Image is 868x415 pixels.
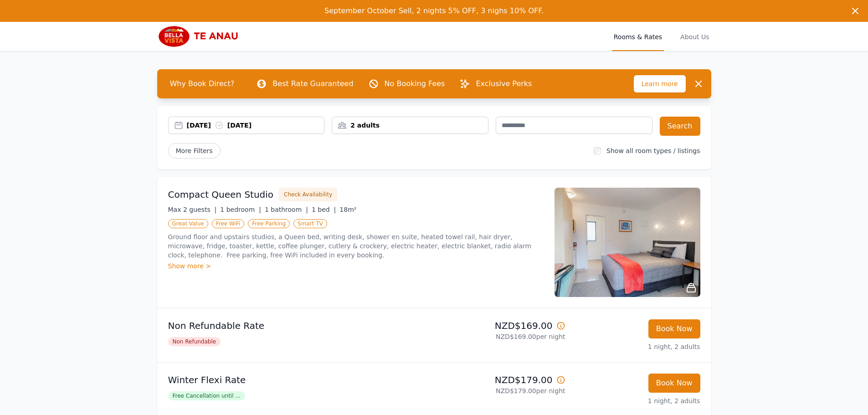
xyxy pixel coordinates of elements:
span: 18m² [339,206,356,213]
a: Rooms & Rates [612,22,664,51]
p: 1 night, 2 adults [573,342,700,351]
a: About Us [678,22,711,51]
p: NZD$169.00 per night [438,332,565,341]
span: 1 bathroom | [265,206,308,213]
span: Smart TV [293,219,327,228]
span: Free Parking [248,219,290,228]
p: Non Refundable Rate [168,319,431,332]
div: 2 adults [332,121,488,130]
div: Show more > [168,261,544,271]
h3: Compact Queen Studio [168,188,274,201]
span: September October Sell, 2 nights 5% OFF, 3 nighs 10% OFF. [324,6,544,15]
button: Book Now [648,319,700,338]
label: Show all room types / listings [606,147,700,154]
div: [DATE] [DATE] [187,121,324,130]
span: Free Cancellation until ... [168,391,245,400]
p: Best Rate Guaranteed [272,78,353,89]
button: Check Availability [279,188,337,201]
p: NZD$169.00 [438,319,565,332]
span: 1 bed | [312,206,336,213]
p: Ground floor and upstairs studios, a Queen bed, writing desk, shower en suite, heated towel rail,... [168,232,544,260]
span: Non Refundable [168,337,221,346]
img: Bella Vista Te Anau [157,26,245,47]
span: Free WiFi [212,219,245,228]
p: 1 night, 2 adults [573,396,700,405]
span: More Filters [168,143,221,159]
p: Exclusive Perks [476,78,532,89]
p: NZD$179.00 [438,374,565,386]
p: Winter Flexi Rate [168,374,431,386]
span: Great Value [168,219,208,228]
span: Max 2 guests | [168,206,217,213]
p: NZD$179.00 per night [438,386,565,395]
span: Learn more [634,75,686,92]
button: Search [660,117,700,136]
span: 1 bedroom | [220,206,261,213]
p: No Booking Fees [385,78,445,89]
span: Why Book Direct? [163,75,242,93]
button: Book Now [648,374,700,393]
